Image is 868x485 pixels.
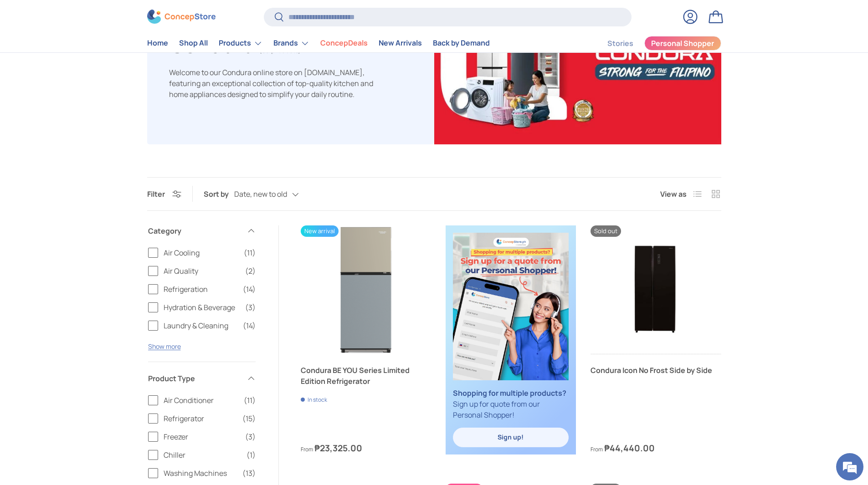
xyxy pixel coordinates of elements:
[379,35,422,52] a: New Arrivals
[164,413,237,424] span: Refrigerator
[242,413,256,424] span: (15)
[234,190,287,199] span: Date, new to old
[607,35,633,52] a: Stories
[245,302,256,313] span: (3)
[164,265,240,276] span: Air Quality
[169,28,256,59] h1: Condura
[169,67,383,100] p: Welcome to our Condura online store on [DOMAIN_NAME], featuring an exceptional collection of top-...
[268,34,315,52] summary: Brands
[148,373,241,384] span: Product Type
[260,47,300,55] span: (63 products)
[591,365,721,376] a: Condura Icon No Frost Side by Side
[591,225,721,356] a: Condura Icon No Frost Side by Side
[148,214,256,247] summary: Category
[164,247,238,258] span: Air Cooling
[243,320,256,331] span: (14)
[164,395,238,406] span: Air Conditioner
[245,431,256,442] span: (3)
[245,265,256,276] span: (2)
[644,36,721,51] a: Personal Shopper
[164,431,240,442] span: Freezer
[148,225,241,236] span: Category
[148,342,181,351] button: Show more
[204,189,234,199] label: Sort by
[164,468,237,479] span: Washing Machines
[147,34,490,52] nav: Primary
[164,320,237,331] span: Laundry & Cleaning
[164,449,241,460] span: Chiller
[301,365,431,387] a: Condura BE YOU Series Limited Edition Refrigerator
[244,395,256,406] span: (11)
[433,35,490,52] a: Back by Demand
[147,35,168,52] a: Home
[453,388,566,398] strong: Shopping for multiple products?
[651,40,714,47] span: Personal Shopper
[320,35,368,52] a: ConcepDeals
[147,189,181,199] button: Filter
[453,428,569,447] a: Sign up!
[147,10,216,24] img: ConcepStore
[586,34,721,52] nav: Secondary
[148,362,256,395] summary: Product Type
[234,186,317,202] button: Date, new to old
[247,449,256,460] span: (1)
[453,388,569,420] p: Sign up for quote from our Personal Shopper!
[164,284,237,295] span: Refrigeration
[243,284,256,295] span: (14)
[179,35,208,52] a: Shop All
[213,34,268,52] summary: Products
[147,189,165,199] span: Filter
[242,468,256,479] span: (13)
[164,302,240,313] span: Hydration & Beverage
[591,225,621,237] span: Sold out
[301,225,431,356] a: Condura BE YOU Series Limited Edition Refrigerator
[244,247,256,258] span: (11)
[660,189,687,199] span: View as
[301,225,339,237] span: New arrival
